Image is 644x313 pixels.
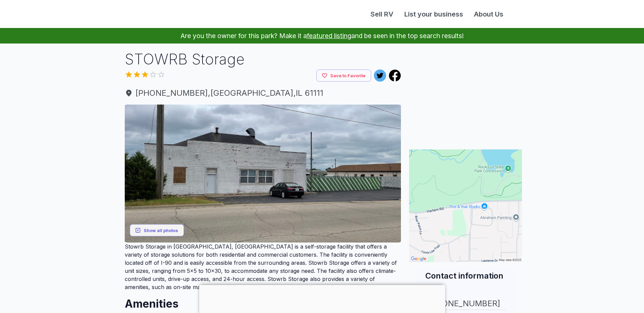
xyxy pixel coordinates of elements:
[409,49,522,133] iframe: Advertisement
[125,87,401,99] span: [PHONE_NUMBER] , [GEOGRAPHIC_DATA] , IL 61111
[425,270,506,281] h2: Contact information
[425,289,506,310] a: [PHONE_NUMBER]
[130,224,184,236] button: Show all photos
[365,9,399,19] a: Sell RV
[399,9,469,19] a: List your business
[316,69,371,82] button: Save to Favorite
[409,149,522,262] img: Map for STOWRB Storage
[125,87,401,99] a: [PHONE_NUMBER],[GEOGRAPHIC_DATA],IL 61111
[125,49,401,69] h1: STOWRB Storage
[125,243,401,291] p: Stowrb Storage in [GEOGRAPHIC_DATA], [GEOGRAPHIC_DATA] is a self-storage facility that offers a v...
[469,9,509,19] a: About Us
[125,291,401,311] h2: Amenities
[8,28,636,44] p: Are you the owner for this park? Make it a and be seen in the top search results!
[307,32,351,40] a: featured listing
[125,105,401,243] img: AJQcZqJ1bKEuyFTi2ajnag1cEJ9zojGJR4_5w1LykyG5o9tnZT1yclWNQ2Ep5fZEY0nLBlUNCuxaiftoltgAeW9CbZo8LvWkk...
